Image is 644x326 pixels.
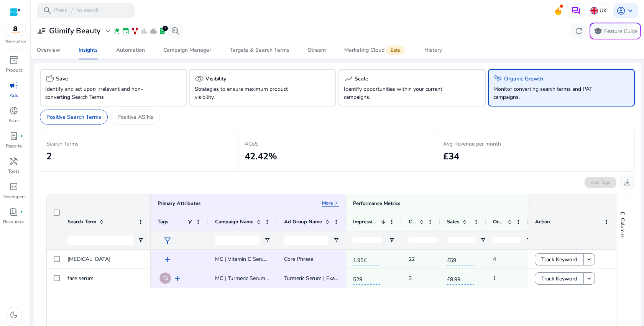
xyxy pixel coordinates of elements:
[284,275,361,282] span: Turmeric Serum | Exact - [DATE]
[9,157,18,166] span: handyman
[158,200,200,207] div: Primary Attributes
[215,218,253,225] span: Campaign Name
[443,151,628,162] h2: £34
[322,200,333,206] p: More
[9,106,18,115] span: donut_small
[117,113,153,121] p: Positive ASINs
[586,256,593,263] mat-icon: keyboard_arrow_down
[205,76,226,82] h5: Visibility
[215,236,260,245] input: Campaign Name Filter Input
[149,27,157,35] span: cloud
[163,48,211,53] div: Campaign Manager
[604,28,637,35] p: Feature Guide
[163,276,168,280] span: TS
[447,218,459,225] span: Sales
[67,218,96,225] span: Search Term
[2,193,26,200] p: Developers
[9,56,18,65] span: inventory_2
[113,27,120,35] span: wand_stars
[493,270,496,286] p: 1
[215,256,289,263] span: MC | Vitamin C Serum | Phrase
[493,74,503,84] span: psychiatry
[541,271,577,287] span: Track Keyword
[284,218,322,225] span: Ad Group Name
[535,253,584,265] button: Track Keyword
[590,7,598,15] img: uk.svg
[535,218,550,225] span: Action
[353,252,380,265] span: 1.95K
[54,7,99,15] p: Press to search
[574,26,583,36] span: refresh
[10,92,18,99] p: Ads
[46,140,232,148] p: Search Terms
[8,168,20,175] p: Tools
[353,272,380,285] span: 529
[619,175,635,190] button: download
[626,6,635,15] span: keyboard_arrow_down
[122,27,130,35] span: event
[67,256,110,263] span: [MEDICAL_DATA]
[541,252,577,267] span: Track Keyword
[424,48,442,53] div: History
[20,134,23,138] span: fiber_manual_record
[116,48,145,53] div: Automation
[616,6,626,15] span: account_circle
[264,237,270,243] button: Open Filter Menu
[67,236,133,245] input: Search Term Filter Input
[571,23,586,39] button: refresh
[480,237,486,243] button: Open Filter Menu
[504,76,543,82] h5: Organic Growth
[447,272,474,285] span: £8.99
[600,4,607,17] p: UK
[6,143,22,149] p: Reports
[45,74,54,84] span: savings
[46,151,232,162] h2: 2
[526,237,532,243] button: Open Filter Menu
[67,275,94,282] span: face serum
[619,218,626,238] span: Columns
[79,48,98,53] div: Insights
[409,251,415,267] p: 22
[171,26,180,36] span: search_insights
[195,85,308,101] p: Strategies to ensure maximum product visibility.
[45,85,159,101] p: Identify and act upon irrelevant and non-converting Search Terms
[5,24,26,36] img: amazon.svg
[623,178,632,187] span: download
[6,67,22,74] p: Product
[353,218,378,225] span: Impressions
[37,48,60,53] div: Overview
[590,23,641,39] button: schoolFeature Guide
[69,7,76,15] span: /
[353,200,400,207] div: Performance Metrics
[333,237,339,243] button: Open Filter Menu
[46,113,101,121] p: Positive Search Terms
[333,200,339,206] span: keyboard_arrow_right
[344,74,353,84] span: trending_up
[215,275,304,282] span: MC | Turmeric Serum | Exact - [DATE]
[56,76,68,82] h5: Save
[344,47,406,53] div: Marketing Cloud
[9,81,18,90] span: campaign
[493,251,496,267] p: 4
[8,117,20,124] p: Sales
[37,26,46,36] span: user_attributes
[355,76,368,82] h5: Scale
[493,85,607,101] p: Monitor converting search terms and PAT campaigns.
[20,210,23,213] span: fiber_manual_record
[163,236,172,245] span: filter_alt
[49,26,100,36] h3: Glimify Beauty
[284,236,329,245] input: Ad Group Name Filter Input
[3,218,25,225] p: Resources
[9,182,18,191] span: code_blocks
[409,218,416,225] span: Clicks
[284,256,313,263] span: Core Phrase
[9,310,18,319] span: dark_mode
[493,218,504,225] span: Orders
[386,46,404,55] span: Beta
[245,140,430,148] p: ACoS
[9,131,18,141] span: lab_profile
[5,39,26,44] p: Marketplace
[443,140,628,148] p: Avg Revenue per month
[535,272,584,285] button: Track Keyword
[230,48,289,53] div: Targets & Search Terms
